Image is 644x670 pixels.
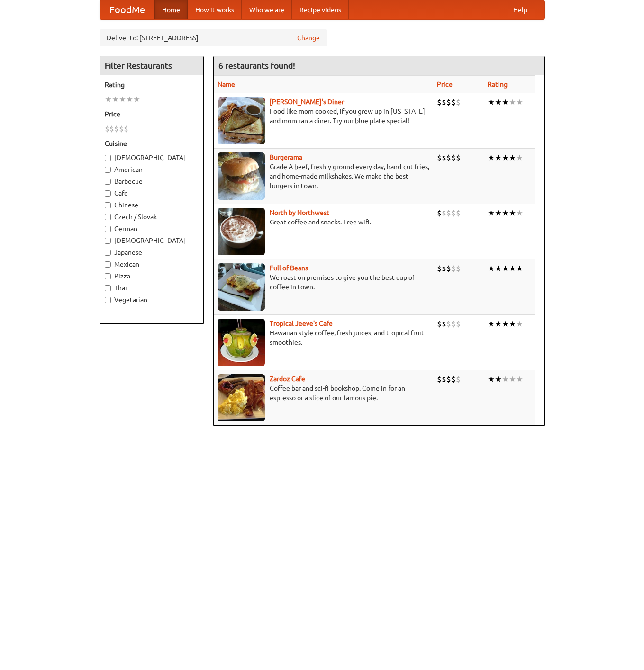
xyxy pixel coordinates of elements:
[114,124,119,134] li: $
[502,208,509,218] li: ★
[133,94,140,105] li: ★
[105,124,109,134] li: $
[509,263,516,274] li: ★
[456,152,461,163] li: $
[451,208,456,218] li: $
[446,97,451,107] li: $
[105,259,199,269] label: Mexican
[109,124,114,134] li: $
[100,0,154,19] a: FoodMe
[100,56,203,75] h4: Filter Restaurants
[437,80,453,88] a: Price
[488,374,495,384] li: ★
[105,236,199,245] label: [DEMOGRAPHIC_DATA]
[105,80,199,89] h5: Rating
[100,29,327,46] div: Deliver to: [STREET_ADDRESS]
[124,124,128,134] li: $
[456,208,461,218] li: $
[502,97,509,107] li: ★
[119,124,124,134] li: $
[495,97,502,107] li: ★
[105,94,112,105] li: ★
[495,208,502,218] li: ★
[509,152,516,163] li: ★
[218,263,265,311] img: beans.jpg
[105,248,199,257] label: Japanese
[442,319,446,329] li: $
[105,177,199,186] label: Barbecue
[502,319,509,329] li: ★
[105,214,111,220] input: Czech / Slovak
[218,107,429,125] p: Food like mom cooked, if you grew up in [US_STATE] and mom ran a diner. Try our blue plate special!
[218,328,429,347] p: Hawaiian style coffee, fresh juices, and tropical fruit smoothies.
[437,374,442,384] li: $
[105,155,111,161] input: [DEMOGRAPHIC_DATA]
[112,94,119,105] li: ★
[488,263,495,274] li: ★
[105,109,199,119] h5: Price
[442,97,446,107] li: $
[442,374,446,384] li: $
[218,319,265,366] img: jeeves.jpg
[105,297,111,303] input: Vegetarian
[105,165,199,174] label: American
[446,208,451,218] li: $
[502,374,509,384] li: ★
[218,152,265,200] img: burgerama.jpg
[105,295,199,304] label: Vegetarian
[516,263,523,274] li: ★
[218,80,235,88] a: Name
[218,384,429,402] p: Coffee bar and sci-fi bookshop. Come in for an espresso or a slice of our famous pie.
[451,319,456,329] li: $
[105,261,111,268] input: Mexican
[188,0,242,19] a: How it works
[446,374,451,384] li: $
[105,212,199,222] label: Czech / Slovak
[516,97,523,107] li: ★
[105,153,199,162] label: [DEMOGRAPHIC_DATA]
[105,200,199,210] label: Chinese
[451,97,456,107] li: $
[442,152,446,163] li: $
[126,94,133,105] li: ★
[456,263,461,274] li: $
[437,208,442,218] li: $
[105,202,111,208] input: Chinese
[270,98,344,106] a: [PERSON_NAME]'s Diner
[270,320,333,327] a: Tropical Jeeve's Cafe
[456,97,461,107] li: $
[488,152,495,163] li: ★
[105,238,111,244] input: [DEMOGRAPHIC_DATA]
[509,208,516,218] li: ★
[218,61,295,70] ng-pluralize: 6 restaurants found!
[437,97,442,107] li: $
[437,263,442,274] li: $
[218,97,265,144] img: sallys.jpg
[509,97,516,107] li: ★
[105,285,111,291] input: Thai
[218,217,429,227] p: Great coffee and snacks. Free wifi.
[119,94,126,105] li: ★
[105,271,199,281] label: Pizza
[516,319,523,329] li: ★
[218,208,265,255] img: north.jpg
[270,375,305,383] b: Zardoz Cafe
[105,190,111,197] input: Cafe
[218,162,429,190] p: Grade A beef, freshly ground every day, hand-cut fries, and home-made milkshakes. We make the bes...
[446,152,451,163] li: $
[488,208,495,218] li: ★
[456,319,461,329] li: $
[495,263,502,274] li: ★
[437,319,442,329] li: $
[509,319,516,329] li: ★
[488,97,495,107] li: ★
[218,273,429,292] p: We roast on premises to give you the best cup of coffee in town.
[451,152,456,163] li: $
[502,152,509,163] li: ★
[506,0,535,19] a: Help
[516,208,523,218] li: ★
[516,152,523,163] li: ★
[442,208,446,218] li: $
